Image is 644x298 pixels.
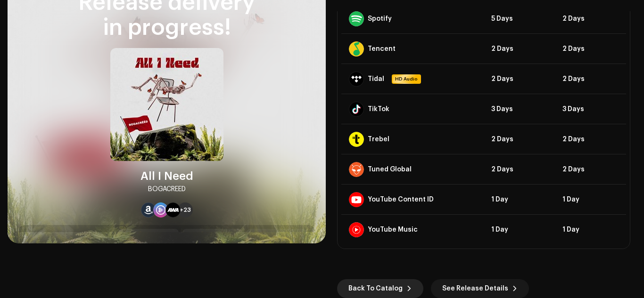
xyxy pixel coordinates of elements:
[484,34,555,64] td: 2 Days
[148,184,186,195] div: BOGACREED
[555,185,626,215] td: 1 Day
[555,64,626,94] td: 2 Days
[484,94,555,124] td: 3 Days
[484,185,555,215] td: 1 Day
[484,124,555,154] td: 2 Days
[368,136,389,143] div: Trebel
[555,124,626,154] td: 2 Days
[368,166,412,173] div: Tuned Global
[555,4,626,34] td: 2 Days
[442,279,508,298] span: See Release Details
[348,279,403,298] span: Back To Catalog
[368,105,389,113] div: TikTok
[484,154,555,185] td: 2 Days
[368,75,384,83] div: Tidal
[180,206,191,214] span: +23
[110,48,223,161] img: ed37eac2-9bea-4e97-b64f-c1705957c029
[555,94,626,124] td: 3 Days
[368,226,418,234] div: YouTube Music
[555,154,626,185] td: 2 Days
[368,196,434,203] div: YouTube Content ID
[555,215,626,245] td: 1 Day
[484,64,555,94] td: 2 Days
[393,75,420,83] span: HD Audio
[368,15,392,23] div: Spotify
[555,34,626,64] td: 2 Days
[484,215,555,245] td: 1 Day
[337,279,423,298] button: Back To Catalog
[431,279,529,298] button: See Release Details
[484,4,555,34] td: 5 Days
[140,169,193,184] div: All I Need
[368,45,396,53] div: Tencent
